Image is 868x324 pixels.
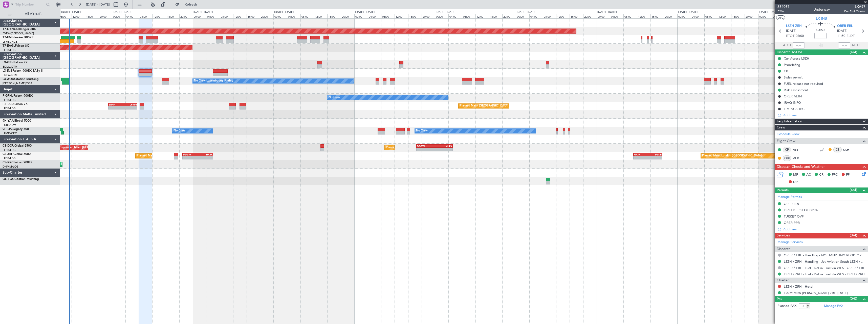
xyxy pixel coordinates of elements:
[783,155,791,161] div: OBI
[758,14,772,18] div: 00:00
[386,144,466,151] div: Planned Maint [GEOGRAPHIC_DATA] ([GEOGRAPHIC_DATA])
[850,49,857,55] span: (4/4)
[702,152,763,160] div: Planned Maint London ([GEOGRAPHIC_DATA])
[718,14,731,18] div: 12:00
[650,14,664,18] div: 16:00
[777,240,803,245] a: Manage Services
[837,24,853,29] span: ORER EBL
[274,10,294,14] div: [DATE] - [DATE]
[368,14,381,18] div: 04:00
[247,14,260,18] div: 16:00
[3,123,16,127] a: FCBB/BZV
[637,14,650,18] div: 12:00
[3,28,36,31] a: T7-DYNChallenger 604
[139,14,152,18] div: 08:00
[123,106,137,109] div: -
[198,153,213,156] div: HKJK
[435,14,448,18] div: 00:00
[610,14,623,18] div: 04:00
[355,10,375,14] div: [DATE] - [DATE]
[329,94,340,101] div: No Crew
[852,43,860,48] span: ALDT
[784,266,865,270] a: ORER / EBL - Fuel - DeLux Fuel via WFS - ORER / EBL
[123,103,137,106] div: LFMN
[3,82,32,85] a: [PERSON_NAME]/QSA
[597,14,610,18] div: 00:00
[819,172,823,177] span: CR
[784,253,865,257] a: ORER / EBL - Handling - NO HANDLING REQD ORER/EBL
[194,77,233,85] div: No Crew Luxembourg (Findel)
[109,106,123,109] div: -
[58,14,72,18] div: 08:00
[3,103,14,106] span: F-HECD
[193,14,206,18] div: 00:00
[786,34,794,39] span: ETOT
[381,14,395,18] div: 08:00
[648,153,662,156] div: EGKB
[174,127,185,135] div: No Crew
[784,82,823,86] div: FUEL release not required
[417,145,435,148] div: EGGW
[61,10,81,14] div: [DATE] - [DATE]
[3,161,13,164] span: CS-RRC
[784,94,802,98] div: ORER ALTN
[784,221,800,225] div: ORER PPR
[783,227,865,231] div: Add new
[837,34,845,39] span: 11:50
[777,125,785,130] span: Crew
[3,131,17,135] a: LFMD/CEQ
[623,14,637,18] div: 08:00
[417,148,435,151] div: -
[300,14,314,18] div: 08:00
[3,144,14,147] span: CS-DOU
[784,56,809,61] div: Car Access LSZH
[796,34,804,39] span: 08:00
[180,3,202,6] span: Refresh
[816,16,827,21] span: LX-INB
[793,172,798,177] span: MF
[3,36,12,39] span: T7-EMI
[777,278,789,283] span: Charter
[13,12,53,16] span: All Aircraft
[183,156,198,159] div: -
[777,119,802,124] span: Leg Information
[784,272,865,276] a: LSZH / ZRH - Fuel - DeLux Fuel via WFS - LSZH / ZRH
[792,156,804,160] a: MUK
[516,14,529,18] div: 00:00
[784,202,800,206] div: ORER LDG
[3,128,29,131] a: 9H-LPZLegacy 500
[529,14,543,18] div: 04:00
[3,178,39,181] a: OE-FOGCitation Mustang
[850,187,857,193] span: (4/4)
[61,160,114,168] div: Planned Maint Lagos ([PERSON_NAME])
[777,164,825,170] span: Dispatch Checks and Weather
[786,29,796,34] span: [DATE]
[832,172,838,177] span: FFC
[15,1,45,8] input: Trip Number
[475,14,489,18] div: 12:00
[152,14,166,18] div: 12:00
[678,10,698,14] div: [DATE] - [DATE]
[634,153,648,156] div: HKJK
[314,14,327,18] div: 12:00
[3,98,16,102] a: LFPB/LBG
[3,94,13,97] span: F-GPNJ
[408,14,422,18] div: 16:00
[844,4,865,9] span: LXA97
[691,14,704,18] div: 04:00
[772,14,785,18] div: 04:00
[784,284,813,289] a: LSZH / ZRH - Hotel
[784,100,801,105] div: IRAQ INFO
[745,14,758,18] div: 20:00
[816,28,824,33] span: 03:50
[731,14,745,18] div: 16:00
[583,14,597,18] div: 20:00
[3,103,28,106] a: F-HECDFalcon 7X
[502,14,516,18] div: 20:00
[198,156,213,159] div: -
[517,10,536,14] div: [DATE] - [DATE]
[777,304,796,309] label: Planned PAX
[86,2,110,7] span: [DATE] - [DATE]
[677,14,691,18] div: 00:00
[784,69,788,73] div: CB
